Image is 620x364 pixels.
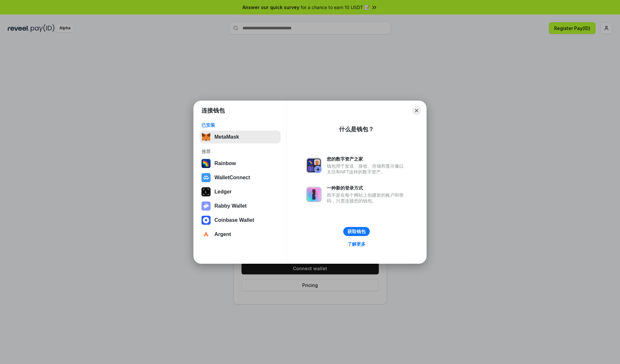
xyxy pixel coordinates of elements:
[200,131,281,143] button: MetaMask
[344,240,369,248] a: 了解更多
[200,214,281,227] button: Coinbase Wallet
[200,157,281,170] button: Rainbow
[201,202,211,211] img: svg+xml,%3Csvg%20xmlns%3D%22http%3A%2F%2Fwww.w3.org%2F2000%2Fsvg%22%20fill%3D%22none%22%20viewBox...
[200,228,281,241] button: Argent
[201,187,211,196] img: svg+xml,%3Csvg%20xmlns%3D%22http%3A%2F%2Fwww.w3.org%2F2000%2Fsvg%22%20width%3D%2228%22%20height%3...
[339,125,374,133] div: 什么是钱包？
[214,175,250,181] div: WalletConnect
[201,173,211,182] img: svg+xml,%3Csvg%20width%3D%2228%22%20height%3D%2228%22%20viewBox%3D%220%200%2028%2028%22%20fill%3D...
[214,134,239,140] div: MetaMask
[201,133,211,142] img: svg+xml,%3Csvg%20fill%3D%22none%22%20height%3D%2233%22%20viewBox%3D%220%200%2035%2033%22%20width%...
[214,203,247,209] div: Rabby Wallet
[347,229,366,234] div: 获取钱包
[347,241,366,247] div: 了解更多
[306,187,322,202] img: svg+xml,%3Csvg%20xmlns%3D%22http%3A%2F%2Fwww.w3.org%2F2000%2Fsvg%22%20fill%3D%22none%22%20viewBox...
[214,189,232,195] div: Ledger
[200,200,281,212] button: Rabby Wallet
[214,217,254,223] div: Coinbase Wallet
[412,106,421,115] button: Close
[214,231,231,237] div: Argent
[201,216,211,225] img: svg+xml,%3Csvg%20width%3D%2228%22%20height%3D%2228%22%20viewBox%3D%220%200%2028%2028%22%20fill%3D...
[201,159,211,168] img: svg+xml,%3Csvg%20width%3D%22120%22%20height%3D%22120%22%20viewBox%3D%220%200%20120%20120%22%20fil...
[327,156,407,162] div: 您的数字资产之家
[201,149,279,154] div: 推荐
[327,185,407,191] div: 一种新的登录方式
[200,185,281,198] button: Ledger
[201,230,211,239] img: svg+xml,%3Csvg%20width%3D%2228%22%20height%3D%2228%22%20viewBox%3D%220%200%2028%2028%22%20fill%3D...
[201,122,279,128] div: 已安装
[327,163,407,175] div: 钱包用于发送、接收、存储和显示像以太坊和NFT这样的数字资产。
[200,171,281,184] button: WalletConnect
[327,192,407,204] div: 而不是在每个网站上创建新的账户和密码，只需连接您的钱包。
[214,161,236,166] div: Rainbow
[201,107,225,114] h1: 连接钱包
[306,158,322,173] img: svg+xml,%3Csvg%20xmlns%3D%22http%3A%2F%2Fwww.w3.org%2F2000%2Fsvg%22%20fill%3D%22none%22%20viewBox...
[343,227,370,236] button: 获取钱包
